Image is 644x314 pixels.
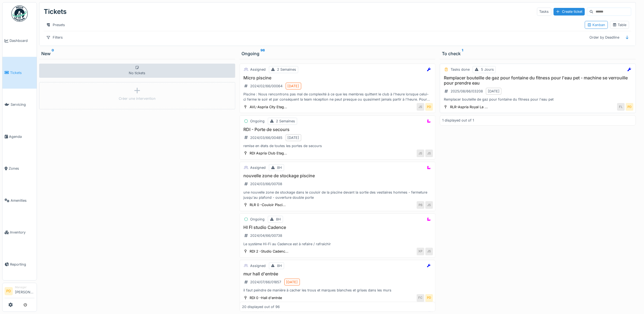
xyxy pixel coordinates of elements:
div: JS [425,150,433,157]
h3: nouvelle zone de stockage piscine [242,173,433,178]
h3: Remplacer bouteille de gaz pour fontaine du fitness pour l'eau pet - machine se verrouille pour p... [442,75,633,86]
div: une nouvelle zone de stockage dans le couloir de la piscine devant la sortie des vestiaires homme... [242,190,433,200]
sup: 1 [462,50,463,57]
div: Presets [44,21,67,29]
div: Ongoing [250,217,265,222]
div: 1 displayed out of 1 [442,118,474,123]
div: Remplacer bouteille de gaz pour fontaine du fitness pour l'eau pet [442,97,633,102]
div: No tickets [39,64,235,78]
a: Zones [2,153,37,185]
div: 2024/03/66/00708 [250,181,282,186]
div: [DATE] [488,89,500,94]
span: Zones [9,166,34,171]
h3: mur hall d'entrée [242,271,433,276]
a: Tickets [2,57,37,89]
span: Amenities [11,198,34,203]
div: Filters [44,33,65,41]
div: XP [417,248,424,255]
div: Ongoing [250,119,265,124]
div: To check [442,50,634,57]
li: PD [5,287,13,295]
a: PD Manager[PERSON_NAME] [5,285,34,298]
div: Tasks [537,8,551,15]
div: RDI 2 -Studio Cadenc... [250,249,289,254]
span: Inventory [10,230,34,235]
span: Reporting [10,262,34,267]
div: Create ticket [554,8,585,15]
div: 2 Semaines [277,67,296,72]
div: 2024/02/66/00064 [250,83,283,89]
span: Servicing [11,102,34,107]
div: JS [417,103,424,111]
div: 20 displayed out of 96 [242,304,280,309]
div: Piscine : Nous rencontrons pas mal de complexité à ce que les membres quittent le club à l'heure ... [242,92,433,102]
span: Dashboard [10,38,34,43]
div: JS [425,201,433,209]
sup: 96 [261,50,265,57]
div: Kanban [587,22,605,27]
div: Manager [15,285,34,289]
div: Tasks done [451,67,470,72]
div: RDI 0 -Hall d'entrée [250,295,282,300]
div: [DATE] [286,279,298,285]
div: RLR 0 -Couloir Pisci... [250,202,286,207]
div: Tickets [44,5,67,19]
span: Agenda [9,134,34,139]
div: Assigned [250,165,266,170]
div: PB [417,201,424,209]
li: [PERSON_NAME] [15,285,34,297]
div: 2024/07/66/01857 [250,279,281,285]
img: Badge_color-CXgf-gQk.svg [11,5,28,22]
div: [DATE] [288,83,299,89]
div: Ongoing [242,50,433,57]
div: RLR-Aspria Royal La ... [450,104,488,110]
a: Amenities [2,185,37,217]
div: JS [417,150,424,157]
div: JS [425,248,433,255]
div: 2024/03/66/00485 [250,135,283,140]
div: Assigned [250,67,266,72]
div: AVL-Aspria City Etag... [250,104,287,110]
div: 8H [277,263,282,268]
div: 2 Semaines [276,119,295,124]
span: Tickets [10,70,34,75]
div: 2025/08/66/03208 [451,89,483,94]
h3: RDI - Porte de secours [242,127,433,132]
a: Agenda [2,121,37,153]
div: PD [425,294,433,302]
a: Dashboard [2,25,37,57]
div: PD [626,103,633,111]
a: Servicing [2,89,37,121]
sup: 0 [52,50,54,57]
div: PD [425,103,433,111]
div: 8H [276,217,281,222]
div: FL [617,103,625,111]
div: Order by Deadline [587,33,622,41]
div: Assigned [250,263,266,268]
div: 8H [277,165,282,170]
div: Table [612,22,627,27]
div: remise en états de toutes les portes de secours [242,143,433,148]
div: il faut peindre de manière à cacher les trous et marques blanches et grises dans les murs [242,288,433,293]
div: FC [417,294,424,302]
h3: HI FI studio Cadence [242,225,433,230]
div: Créer une intervention [119,96,156,101]
div: New [41,50,233,57]
div: Le système Hi-Fi au Cadence est à refaire / rafraichir [242,241,433,247]
div: 5 Jours [481,67,494,72]
div: [DATE] [288,135,299,140]
div: RDI Aspria Club Etag... [250,151,287,156]
div: 2024/04/66/00738 [250,233,282,238]
a: Reporting [2,248,37,281]
h3: Micro piscine [242,75,433,80]
a: Inventory [2,216,37,248]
